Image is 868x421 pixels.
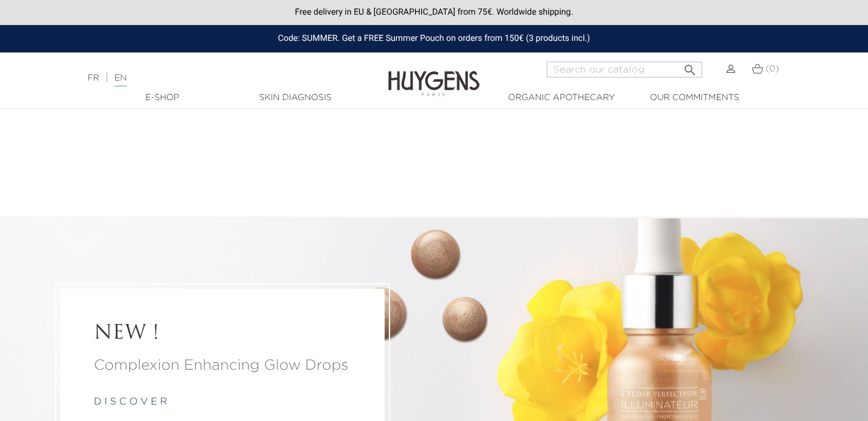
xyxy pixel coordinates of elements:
[679,58,701,74] button: 
[94,397,167,407] a: d i s c o v e r
[633,92,755,104] a: Our commitments
[388,51,480,98] img: Huygens
[683,59,697,74] i: 
[766,65,779,73] span: (0)
[101,92,223,104] a: E-Shop
[94,354,351,376] a: Complexion Enhancing Glow Drops
[88,74,99,82] a: FR
[115,74,127,87] a: EN
[547,62,702,77] input: Search
[234,92,356,104] a: Skin Diagnosis
[82,71,353,85] div: |
[94,322,351,345] a: NEW !
[500,92,622,104] a: Organic Apothecary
